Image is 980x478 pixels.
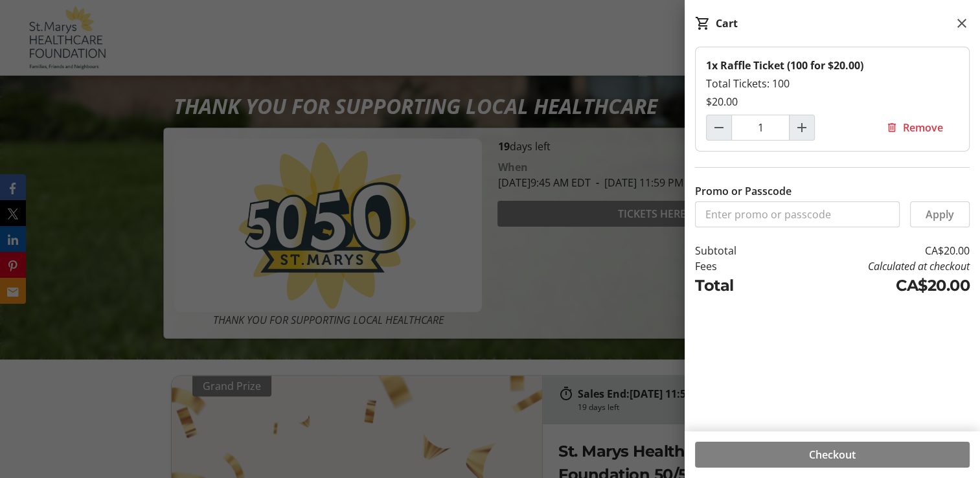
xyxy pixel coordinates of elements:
[775,258,970,274] td: Calculated at checkout
[731,115,790,141] input: Raffle Ticket (100 for $20.00) Quantity
[695,258,775,274] td: Fees
[926,207,954,222] span: Apply
[903,120,943,135] span: Remove
[707,115,731,140] button: Decrement by one
[790,115,814,140] button: Increment by one
[706,94,959,109] div: $20.00
[910,201,970,227] button: Apply
[706,58,959,73] div: 1x Raffle Ticket (100 for $20.00)
[695,201,900,227] input: Enter promo or passcode
[695,183,792,199] label: Promo or Passcode
[775,274,970,297] td: CA$20.00
[695,442,970,468] button: Checkout
[716,16,738,31] div: Cart
[809,447,856,462] span: Checkout
[775,243,970,258] td: CA$20.00
[695,243,775,258] td: Subtotal
[695,274,775,297] td: Total
[871,115,959,141] button: Remove
[706,76,959,91] div: Total Tickets: 100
